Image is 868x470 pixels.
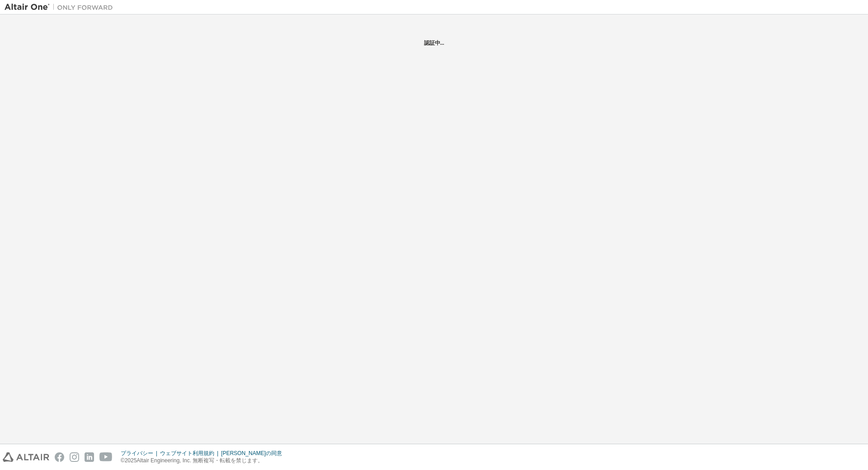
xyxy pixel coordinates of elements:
[85,452,94,462] img: linkedin.svg
[5,3,118,12] img: アルタイルワン
[55,452,64,462] img: facebook.svg
[3,452,49,462] img: altair_logo.svg
[221,450,282,456] font: [PERSON_NAME]の同意
[121,450,153,456] font: プライバシー
[99,452,113,462] img: youtube.svg
[160,450,214,456] font: ウェブサイト利用規約
[70,452,79,462] img: instagram.svg
[424,40,444,46] font: 認証中...
[121,457,125,464] font: ©
[137,457,263,464] font: Altair Engineering, Inc. 無断複写・転載を禁じます。
[125,457,137,464] font: 2025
